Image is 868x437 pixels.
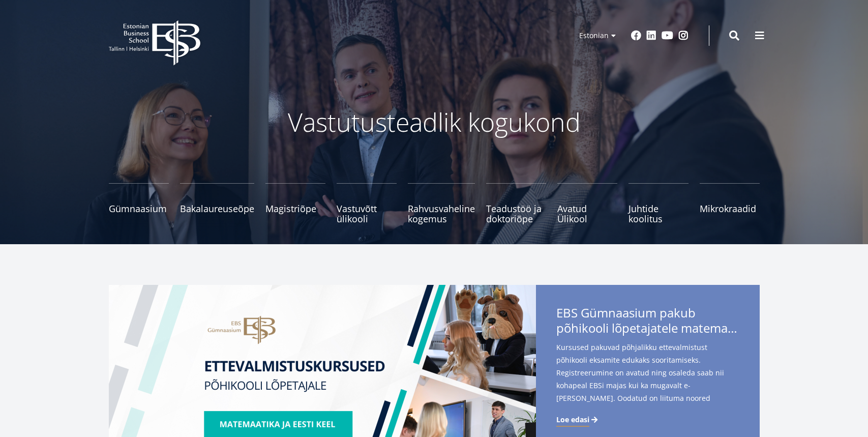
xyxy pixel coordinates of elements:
a: Bakalaureuseõpe [180,183,254,224]
span: Avatud Ülikool [557,203,617,224]
p: Vastutusteadlik kogukond [165,107,704,137]
span: Vastuvõtt ülikooli [337,203,397,224]
span: Rahvusvaheline kogemus [408,203,475,224]
span: põhikooli lõpetajatele matemaatika- ja eesti keele kursuseid [556,321,739,336]
a: Loe edasi [556,415,600,425]
a: Avatud Ülikool [557,183,617,224]
a: Vastuvõtt ülikooli [337,183,397,224]
span: EBS Gümnaasium pakub [556,305,739,339]
a: Gümnaasium [109,183,169,224]
a: Teadustöö ja doktoriõpe [486,183,546,224]
a: Magistriõpe [265,183,325,224]
span: Mikrokraadid [700,203,760,214]
a: Facebook [631,31,641,41]
a: Instagram [678,31,689,41]
span: Teadustöö ja doktoriõpe [486,203,546,224]
span: Bakalaureuseõpe [180,203,254,214]
a: Youtube [662,31,673,41]
span: Juhtide koolitus [628,203,689,224]
span: Magistriõpe [265,203,325,214]
span: Gümnaasium [109,203,169,214]
span: Kursused pakuvad põhjalikku ettevalmistust põhikooli eksamite edukaks sooritamiseks. Registreerum... [556,341,739,421]
a: Juhtide koolitus [628,183,689,224]
a: Mikrokraadid [700,183,760,224]
span: Loe edasi [556,415,589,425]
a: Rahvusvaheline kogemus [408,183,475,224]
a: Linkedin [646,31,656,41]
